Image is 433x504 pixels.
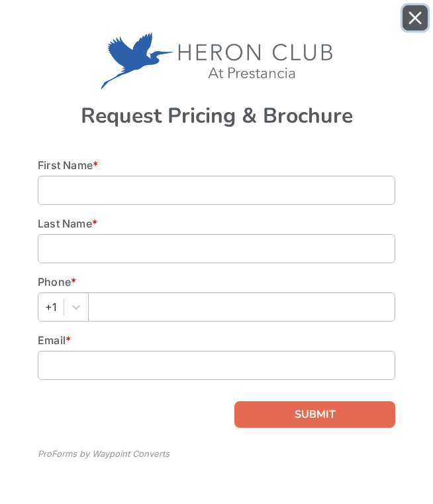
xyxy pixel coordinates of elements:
[38,217,92,230] span: Last Name
[403,5,428,31] button: Close
[38,105,395,127] div: Request Pricing & Brochure
[38,158,93,172] span: First Name
[38,275,71,288] span: Phone
[234,401,395,428] button: SUBMIT
[38,334,66,347] span: Email
[38,448,169,461] div: ProForms by Waypoint Converts
[101,32,332,90] img: ccce6e0e-1c17-45f8-88ae-95944983a264.png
